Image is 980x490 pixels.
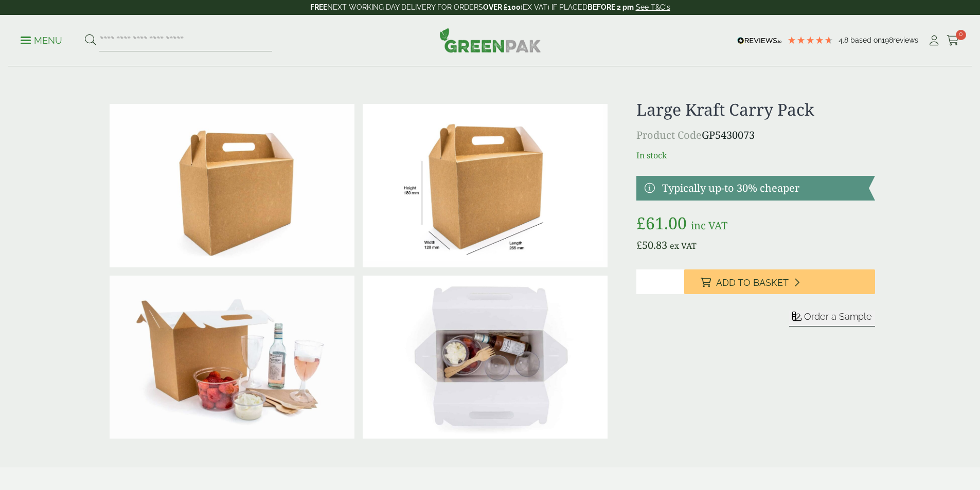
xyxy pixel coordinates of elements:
button: Order a Sample [789,311,875,326]
strong: FREE [310,3,327,11]
span: Product Code [636,128,702,142]
button: Add to Basket [684,269,875,294]
span: Based on [850,36,882,44]
img: CarryPack_LG [363,104,608,267]
span: Order a Sample [804,311,872,322]
a: 0 [947,33,959,48]
span: £ [636,212,646,234]
span: Add to Basket [716,277,789,288]
span: reviews [893,36,918,44]
div: 4.79 Stars [787,35,833,45]
img: IMG_5963 (Large) [110,276,354,439]
p: In stock [636,149,875,161]
img: IMG_5935 (Large) [363,276,608,439]
p: Menu [21,34,62,47]
h1: Large Kraft Carry Pack [636,100,875,119]
span: 198 [882,36,893,44]
a: See T&C's [636,3,670,11]
span: ex VAT [670,240,697,251]
span: 4.8 [839,36,850,44]
bdi: 61.00 [636,212,687,234]
p: GP5430073 [636,128,875,143]
span: inc VAT [691,219,727,232]
strong: OVER £100 [483,3,521,11]
img: IMG_5979 (Large) [110,104,354,267]
bdi: 50.83 [636,238,667,252]
img: REVIEWS.io [737,37,782,44]
span: £ [636,238,642,252]
i: My Account [928,35,940,46]
span: 0 [956,30,966,40]
i: Cart [947,35,959,46]
strong: BEFORE 2 pm [587,3,634,11]
a: Menu [21,34,62,45]
img: GreenPak Supplies [439,28,541,52]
